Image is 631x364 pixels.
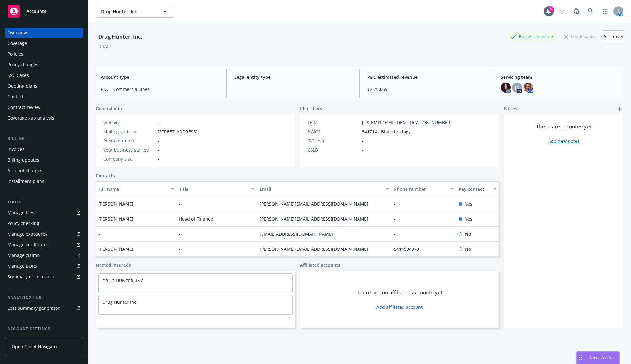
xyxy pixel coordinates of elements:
[300,262,340,268] a: Affiliated accounts
[362,137,364,144] span: -
[5,176,83,186] a: Installment plans
[8,218,39,228] div: Policy checking
[465,231,471,237] span: No
[179,186,248,192] div: Title
[308,147,359,153] div: CSLB
[260,186,382,192] div: Email
[5,92,83,102] a: Contacts
[158,147,159,153] span: -
[158,128,197,135] span: [STREET_ADDRESS]
[260,246,373,252] a: [PERSON_NAME][EMAIL_ADDRESS][DOMAIN_NAME]
[103,147,155,153] div: Year business started
[536,123,592,130] span: There are no notes yet
[8,92,26,102] div: Contacts
[5,60,83,70] a: Policy changes
[8,303,60,313] div: Loss summary generator
[504,105,517,113] span: Notes
[8,272,55,282] div: Summary of insurance
[561,33,598,40] div: Total Rewards
[98,216,133,222] span: [PERSON_NAME]
[5,49,83,59] a: Policies
[5,113,83,123] a: Coverage gap analysis
[8,60,38,70] div: Policy changes
[8,113,54,123] div: Coverage gap analysis
[8,28,27,38] div: Overview
[98,201,133,207] span: [PERSON_NAME]
[96,105,122,112] span: General info
[362,119,452,126] span: [US_EMPLOYER_IDENTIFICATION_NUMBER]
[590,355,614,360] span: Nova Assist
[357,289,443,296] span: There are no affiliated accounts yet
[5,218,83,228] a: Policy checking
[459,186,490,192] div: Key contact
[158,120,159,126] a: -
[5,144,83,154] a: Invoices
[8,166,42,176] div: Account charges
[585,5,597,18] a: Search
[260,201,373,207] a: [PERSON_NAME][EMAIL_ADDRESS][DOMAIN_NAME]
[8,102,40,112] div: Contract review
[8,250,39,260] div: Manage claims
[362,128,411,135] span: 541714 - Biotechnology
[98,231,100,237] span: -
[5,136,83,142] div: Billing
[376,304,423,310] a: Add affiliated account
[103,137,155,144] div: Phone number
[8,81,37,91] div: Quoting plans
[523,83,533,93] img: photo
[5,70,83,80] a: SSC Cases
[515,84,519,91] span: JS
[101,8,155,15] span: Drug Hunter, Inc.
[5,28,83,38] a: Overview
[8,155,39,165] div: Billing updates
[308,137,359,144] div: SIC code
[367,74,485,80] span: P&C estimated revenue
[367,86,485,93] span: $2,750.65
[577,352,585,364] div: Drag to move
[5,155,83,165] a: Billing updates
[8,208,34,218] div: Manage files
[8,240,49,250] div: Manage certificates
[508,33,556,40] div: Business Insurance
[5,229,83,239] a: Manage exposures
[391,181,456,196] button: Phone number
[5,81,83,91] a: Quoting plans
[456,181,499,196] button: Key contact
[5,272,83,282] a: Summary of insurance
[5,240,83,250] a: Manage certificates
[5,208,83,218] a: Manage files
[5,166,83,176] a: Account charges
[260,231,338,237] a: [EMAIL_ADDRESS][DOMAIN_NAME]
[26,9,46,14] span: Accounts
[179,216,213,222] span: Head of Finance
[548,138,580,144] a: Add new notes
[8,261,37,271] div: Manage BORs
[308,128,359,135] div: NAICS
[616,105,623,113] a: add
[394,216,401,222] a: -
[179,246,181,252] span: -
[5,294,83,301] div: Analytics hub
[5,3,83,20] a: Accounts
[501,83,511,93] img: photo
[5,38,83,48] a: Coverage
[176,181,257,196] button: Title
[234,86,352,93] span: -
[394,246,424,252] a: 5414904979
[8,70,29,80] div: SSC Cases
[576,351,620,364] button: Nova Assist
[8,229,47,239] div: Manage exposures
[394,201,401,207] a: -
[98,246,133,252] span: [PERSON_NAME]
[5,261,83,271] a: Manage BORs
[102,299,138,305] a: Drug Hunter Inc.
[103,156,155,162] div: Company size
[234,74,352,80] span: Legal entity type
[8,176,44,186] div: Installment plans
[501,74,619,80] span: Servicing team
[96,172,115,179] a: Contacts
[257,181,391,196] button: Email
[8,144,24,154] div: Invoices
[570,5,583,18] a: Report a Bug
